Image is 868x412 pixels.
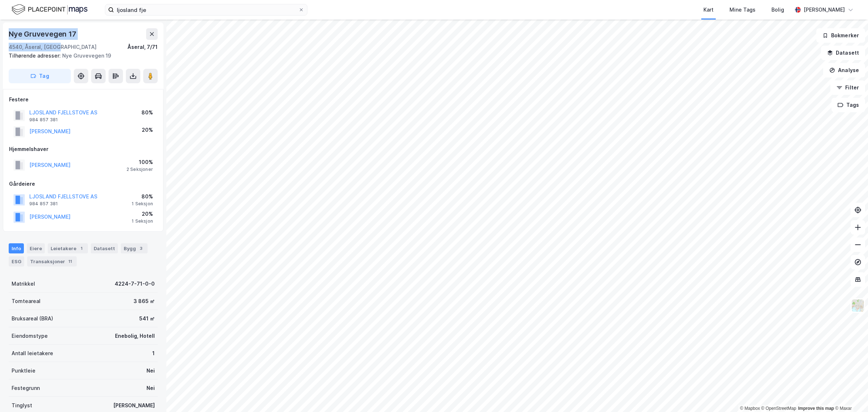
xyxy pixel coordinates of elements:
div: 11 [67,258,74,265]
div: Datasett [91,243,118,253]
div: 1 [78,245,85,252]
button: Bokmerker [816,28,865,43]
div: Mine Tags [729,5,756,14]
div: Gårdeiere [9,180,157,188]
div: 20% [132,210,153,218]
div: Tomteareal [12,297,41,306]
div: 80% [132,192,153,201]
div: Info [9,243,24,253]
div: Nei [146,366,155,375]
div: Nye Gruvevegen 19 [9,51,152,60]
div: Hjemmelshaver [9,145,157,154]
div: 3 [137,245,145,252]
div: Bygg [121,243,148,253]
div: Eiendomstype [12,332,48,340]
div: 80% [141,108,153,117]
div: Festegrunn [12,384,40,392]
div: Bruksareal (BRA) [12,314,53,323]
div: 100% [127,158,153,167]
div: Transaksjoner [27,256,77,266]
div: Enebolig, Hotell [115,332,155,340]
div: 541 ㎡ [139,314,155,323]
div: Punktleie [12,366,35,375]
div: Nye Gruvevegen 17 [9,28,78,40]
button: Analyse [823,63,865,77]
img: logo.f888ab2527a4732fd821a326f86c7f29.svg [12,3,88,16]
div: 3 865 ㎡ [133,297,155,306]
div: 1 Seksjon [132,218,153,224]
div: Eiere [27,243,45,253]
div: Festere [9,95,157,104]
div: Antall leietakere [12,349,53,358]
img: Z [851,299,865,312]
span: Tilhørende adresser: [9,52,62,59]
a: Improve this map [798,406,834,411]
div: Matrikkel [12,279,35,288]
div: Kontrollprogram for chat [832,377,868,412]
div: Åseral, 7/71 [127,43,158,51]
div: 20% [142,126,153,134]
div: Kart [703,5,714,14]
button: Tags [831,98,865,112]
div: 1 Seksjon [132,201,153,207]
div: Leietakere [48,243,88,253]
div: 4540, Åseral, [GEOGRAPHIC_DATA] [9,43,97,51]
div: 1 [152,349,155,358]
button: Tag [9,69,71,83]
button: Filter [830,80,865,95]
div: Nei [146,384,155,392]
div: 984 857 381 [29,117,58,123]
div: ESG [9,256,24,266]
button: Datasett [821,46,865,60]
div: Bolig [771,5,784,14]
input: Søk på adresse, matrikkel, gårdeiere, leietakere eller personer [114,4,298,15]
div: 4224-7-71-0-0 [115,279,155,288]
div: Tinglyst [12,401,32,410]
div: 2 Seksjoner [127,167,153,172]
div: [PERSON_NAME] [804,5,845,14]
div: [PERSON_NAME] [113,401,155,410]
iframe: Chat Widget [832,377,868,412]
a: Mapbox [740,406,760,411]
a: OpenStreetMap [761,406,796,411]
div: 984 857 381 [29,201,58,207]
